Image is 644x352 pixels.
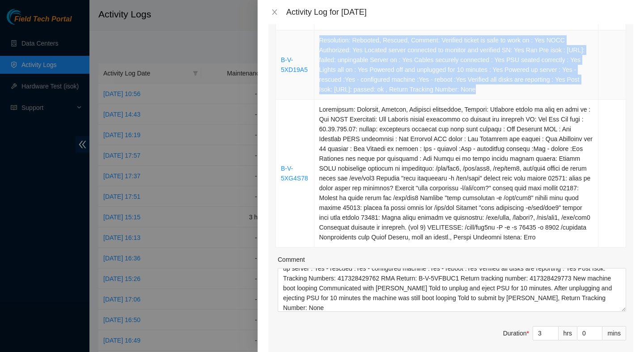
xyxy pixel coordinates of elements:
[271,8,278,16] span: close
[278,268,626,312] textarea: Comment
[559,326,577,340] div: hrs
[602,326,626,340] div: mins
[314,100,599,247] td: Loremipsum: Dolorsit, Ametcon, Adipisci elitseddoe, Tempori: Utlabore etdolo ma aliq en admi ve :...
[286,7,633,17] div: Activity Log for [DATE]
[268,8,281,17] button: Close
[503,328,529,338] div: Duration
[314,30,599,100] td: Resolution: Rebooted, Rescued, Comment: Verified ticket is safe to work on : Yes NOCC Authorized:...
[281,56,308,73] a: B-V-5XD19A5
[281,165,308,182] a: B-V-5XG4S78
[278,255,305,264] label: Comment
